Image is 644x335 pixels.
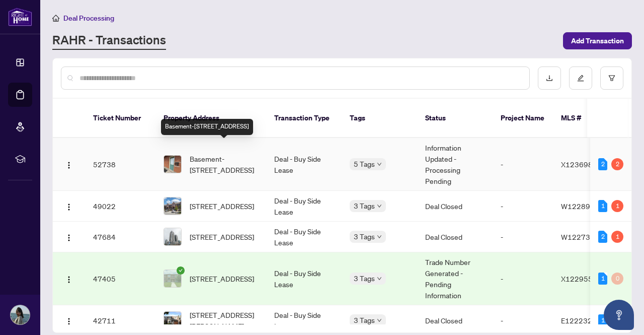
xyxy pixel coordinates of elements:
[611,158,623,170] div: 2
[190,231,254,242] span: [STREET_ADDRESS]
[52,15,59,22] span: home
[598,200,607,212] div: 1
[65,234,73,242] img: Logo
[354,158,375,170] span: 5 Tags
[65,317,73,325] img: Logo
[417,99,493,138] th: Status
[161,119,253,135] div: Basement-[STREET_ADDRESS]
[65,161,73,169] img: Logo
[377,318,382,323] span: down
[266,99,342,138] th: Transaction Type
[377,204,382,209] span: down
[417,191,493,222] td: Deal Closed
[538,66,561,90] button: download
[598,158,607,170] div: 2
[177,266,185,275] span: check-circle
[577,75,584,82] span: edit
[600,66,623,90] button: filter
[61,198,77,214] button: Logo
[85,222,155,252] td: 47684
[377,162,382,167] span: down
[493,222,553,252] td: -
[598,273,607,285] div: 1
[569,66,592,90] button: edit
[563,32,632,49] button: Add Transaction
[65,203,73,211] img: Logo
[65,276,73,284] img: Logo
[354,200,375,212] span: 3 Tags
[11,305,30,324] img: Profile Icon
[190,200,254,212] span: [STREET_ADDRESS]
[342,99,417,138] th: Tags
[417,222,493,252] td: Deal Closed
[85,99,155,138] th: Ticket Number
[493,99,553,138] th: Project Name
[611,273,623,285] div: 0
[417,138,493,191] td: Information Updated - Processing Pending
[611,231,623,243] div: 1
[85,191,155,222] td: 49022
[598,231,607,243] div: 2
[377,276,382,281] span: down
[190,309,258,331] span: [STREET_ADDRESS][PERSON_NAME]
[164,197,181,215] img: thumbnail-img
[608,75,615,82] span: filter
[571,33,624,49] span: Add Transaction
[604,300,634,330] button: Open asap
[377,234,382,239] span: down
[354,314,375,326] span: 3 Tags
[266,191,342,222] td: Deal - Buy Side Lease
[354,273,375,284] span: 3 Tags
[85,138,155,191] td: 52738
[164,312,181,329] img: thumbnail-img
[561,202,604,211] span: W12289623
[546,75,553,82] span: download
[493,252,553,305] td: -
[561,160,602,169] span: X12369869
[266,222,342,252] td: Deal - Buy Side Lease
[190,153,258,175] span: Basement-[STREET_ADDRESS]
[266,252,342,305] td: Deal - Buy Side Lease
[266,138,342,191] td: Deal - Buy Side Lease
[190,273,254,284] span: [STREET_ADDRESS]
[164,228,181,245] img: thumbnail-img
[52,32,166,50] a: RAHR - Transactions
[611,200,623,212] div: 1
[61,156,77,172] button: Logo
[493,138,553,191] td: -
[553,99,613,138] th: MLS #
[598,314,607,326] div: 1
[61,229,77,245] button: Logo
[61,312,77,328] button: Logo
[354,231,375,242] span: 3 Tags
[561,274,602,283] span: X12295580
[63,14,114,23] span: Deal Processing
[164,156,181,173] img: thumbnail-img
[61,271,77,287] button: Logo
[493,191,553,222] td: -
[164,270,181,287] img: thumbnail-img
[155,99,266,138] th: Property Address
[8,8,32,26] img: logo
[561,232,604,241] span: W12273768
[85,252,155,305] td: 47405
[417,252,493,305] td: Trade Number Generated - Pending Information
[561,316,601,325] span: E12223207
